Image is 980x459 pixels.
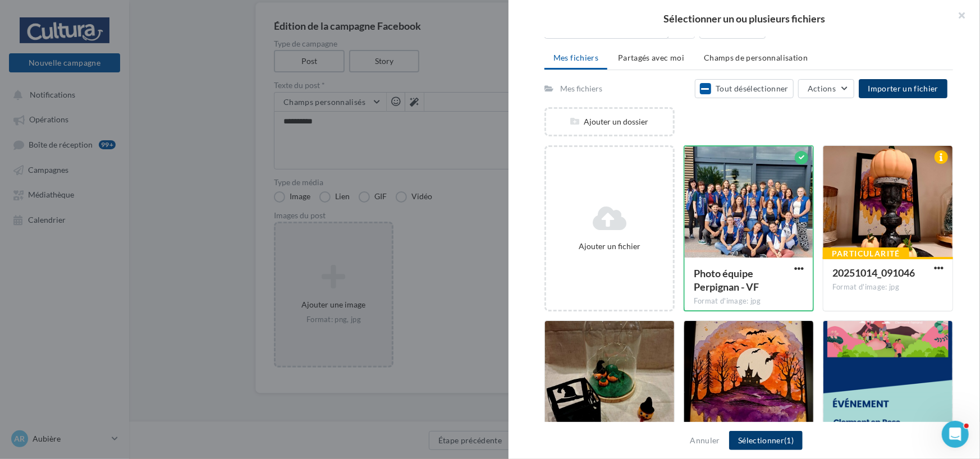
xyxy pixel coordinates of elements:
div: Format d'image: jpg [832,282,944,292]
button: Sélectionner(1) [729,431,803,450]
span: Photo équipe Perpignan - VF [694,267,759,293]
span: Mes fichiers [553,53,598,62]
button: Tout désélectionner [695,79,794,98]
iframe: Intercom live chat [942,421,969,448]
button: Importer un fichier [859,79,947,98]
span: Champs de personnalisation [704,53,808,62]
div: Particularité [823,247,909,260]
div: Ajouter un dossier [546,116,673,127]
button: Actions [798,79,854,98]
span: (1) [784,435,794,445]
span: 20251014_091046 [832,267,915,279]
span: Actions [808,84,836,93]
span: Partagés avec moi [618,53,684,62]
span: Importer un fichier [868,84,938,93]
div: Mes fichiers [560,83,602,94]
div: Format d'image: jpg [694,296,804,306]
h2: Sélectionner un ou plusieurs fichiers [526,13,962,24]
div: Ajouter un fichier [551,241,668,252]
button: Annuler [686,434,725,447]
